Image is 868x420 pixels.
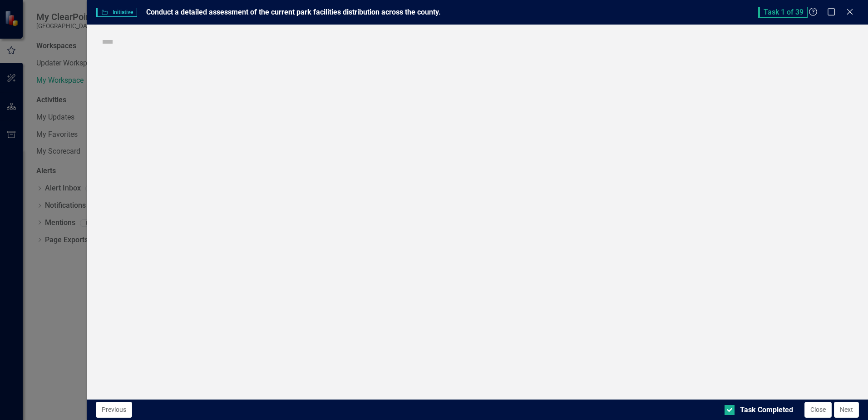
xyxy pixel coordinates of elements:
[100,35,115,49] img: Not Defined
[758,7,808,18] span: Task 1 of 39
[96,402,132,418] button: Previous
[146,8,441,16] span: Conduct a detailed assessment of the current park facilities distribution across the county.
[740,405,793,415] div: Task Completed
[804,402,832,418] button: Close
[834,402,859,418] button: Next
[96,8,137,17] span: Initiative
